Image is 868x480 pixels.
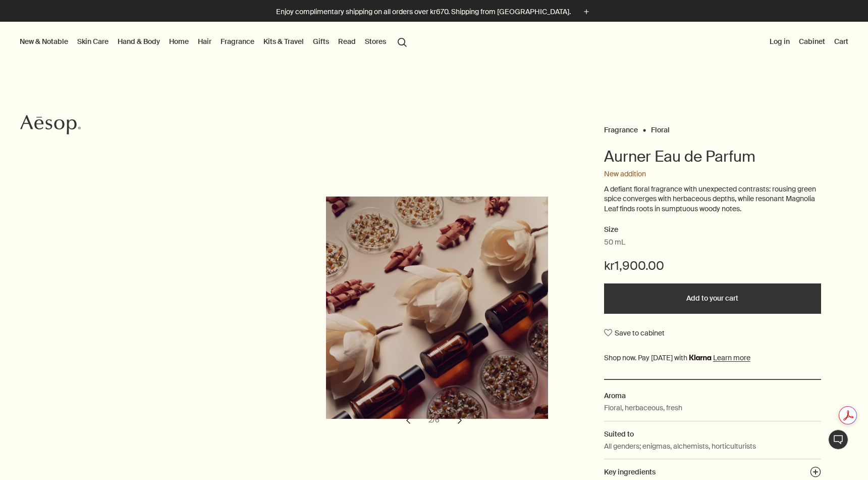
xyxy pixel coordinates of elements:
[604,441,756,452] p: All genders; enigmas, alchemists, horticulturists
[768,22,850,62] nav: supplementary
[604,258,664,274] span: kr1,900.00
[261,35,306,48] a: Kits & Travel
[116,35,162,48] a: Hand & Body
[604,283,821,314] button: Add to your cart - kr1,900.00
[18,112,83,140] a: Aesop
[651,125,670,130] a: Floral
[604,224,821,236] h2: Size
[604,467,656,476] span: Key ingredients
[18,35,70,48] button: New & Notable
[336,35,358,48] a: Read
[797,35,827,48] a: Cabinet
[219,35,256,48] a: Fragrance
[289,197,578,431] div: Aurner Eau de Parfum
[604,390,821,401] h2: Aroma
[604,428,821,440] h2: Suited to
[75,35,111,48] a: Skin Care
[604,324,665,342] button: Save to cabinet
[196,35,213,48] a: Hair
[397,409,419,431] button: previous slide
[768,35,792,48] button: Log in
[828,429,848,450] button: Live Assistance
[311,35,331,48] a: Gifts
[276,6,592,18] button: Enjoy complimentary shipping on all orders over kr670. Shipping from [GEOGRAPHIC_DATA].
[604,402,682,413] p: Floral, herbaceous, fresh
[167,35,191,48] a: Home
[604,184,821,214] p: A defiant floral fragrance with unexpected contrasts: rousing green spice converges with herbaceo...
[449,409,471,431] button: next slide
[18,22,411,62] nav: primary
[604,125,638,130] a: Fragrance
[20,115,81,135] svg: Aesop
[393,32,411,51] button: Open search
[363,35,388,48] button: Stores
[604,237,625,248] span: 50 mL
[338,199,560,416] img: Side of a brown Aurner Eau de Parfum carton packaging.
[832,35,850,48] button: Cart
[276,7,571,17] p: Enjoy complimentary shipping on all orders over kr670. Shipping from [GEOGRAPHIC_DATA].
[604,147,821,167] h1: Aurner Eau de Parfum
